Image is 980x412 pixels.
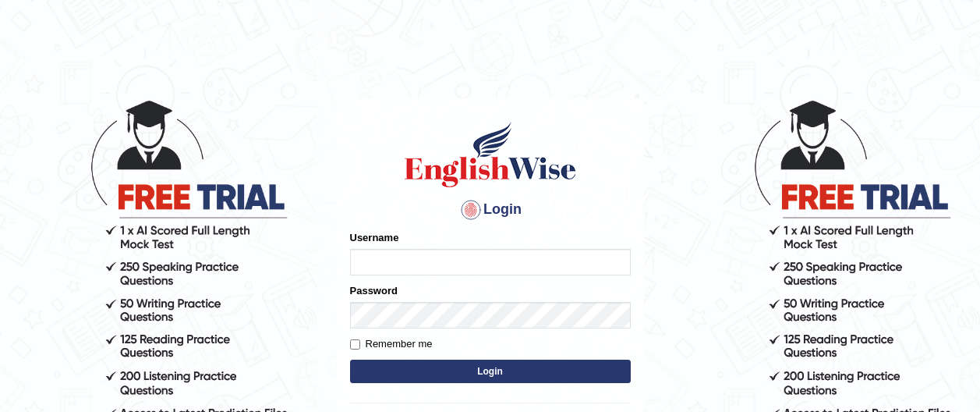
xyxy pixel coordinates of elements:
[350,339,360,350] input: Remember me
[402,119,579,190] img: Logo of English Wise sign in for intelligent practice with AI
[350,197,631,222] h4: Login
[350,336,433,352] label: Remember me
[350,283,398,298] label: Password
[350,230,399,245] label: Username
[350,360,631,383] button: Login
